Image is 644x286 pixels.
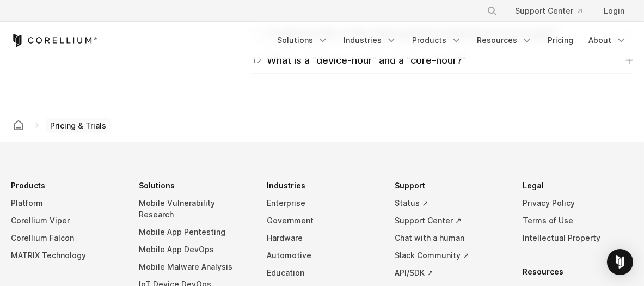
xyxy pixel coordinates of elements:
[267,212,377,229] a: Government
[582,31,633,50] a: About
[11,247,121,264] a: MATRIX Technology
[506,1,591,21] a: Support Center
[267,247,377,264] a: Automotive
[523,229,633,247] a: Intellectual Property
[252,53,262,68] span: 12
[474,1,633,21] div: Navigation Menu
[395,194,505,212] a: Status ↗
[395,212,505,229] a: Support Center ↗
[395,247,505,264] a: Slack Community ↗
[406,31,468,50] a: Products
[139,241,249,258] a: Mobile App DevOps
[271,31,335,50] a: Solutions
[395,264,505,282] a: API/SDK ↗
[11,34,97,47] a: Corellium Home
[541,31,580,50] a: Pricing
[139,258,249,276] a: Mobile Malware Analysis
[267,229,377,247] a: Hardware
[267,194,377,212] a: Enterprise
[139,194,249,223] a: Mobile Vulnerability Research
[267,264,377,282] a: Education
[11,194,121,212] a: Platform
[11,229,121,247] a: Corellium Falcon
[11,212,121,229] a: Corellium Viper
[252,53,466,68] div: What is a "device-hour" and a "core-hour?"
[470,31,539,50] a: Resources
[46,118,111,133] span: Pricing & Trials
[395,229,505,247] a: Chat with a human
[482,1,502,21] button: Search
[139,223,249,241] a: Mobile App Pentesting
[523,194,633,212] a: Privacy Policy
[607,249,633,275] div: Open Intercom Messenger
[271,31,633,50] div: Navigation Menu
[523,212,633,229] a: Terms of Use
[9,118,28,133] a: Corellium home
[252,53,633,68] a: 12What is a "device-hour" and a "core-hour?"
[595,1,633,21] a: Login
[337,31,403,50] a: Industries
